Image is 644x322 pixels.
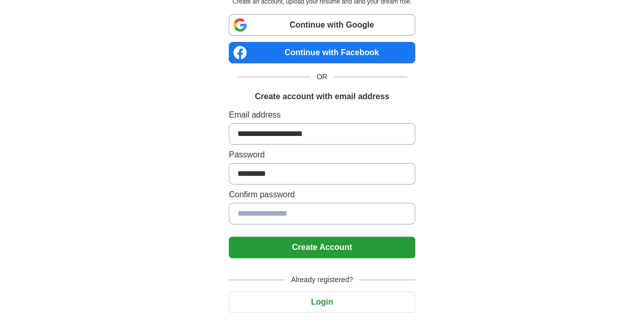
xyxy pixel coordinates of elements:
span: OR [311,72,333,82]
a: Login [229,297,415,306]
label: Confirm password [229,189,415,201]
span: Already registered? [285,274,359,285]
a: Continue with Google [229,14,415,36]
label: Email address [229,109,415,121]
button: Login [229,291,415,313]
h1: Create account with email address [255,90,389,103]
a: Continue with Facebook [229,42,415,63]
button: Create Account [229,237,415,258]
label: Password [229,149,415,161]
